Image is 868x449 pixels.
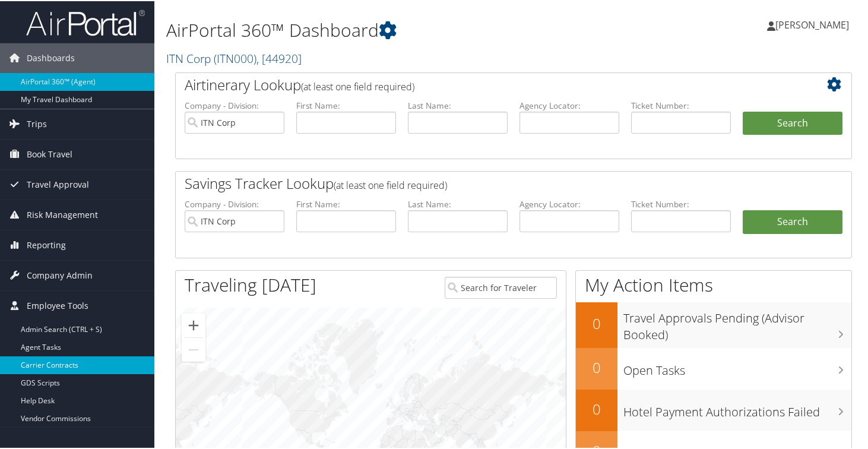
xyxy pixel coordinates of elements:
[576,271,851,296] h1: My Action Items
[27,42,75,72] span: Dashboards
[27,260,93,289] span: Company Admin
[166,17,629,42] h1: AirPortal 360™ Dashboard
[631,197,731,209] label: Ticket Number:
[27,108,47,138] span: Trips
[576,356,617,377] h2: 0
[743,209,842,233] a: Search
[256,49,302,65] span: , [ 44920 ]
[185,209,284,231] input: search accounts
[775,17,849,30] span: [PERSON_NAME]
[185,172,786,192] h2: Savings Tracker Lookup
[519,99,619,110] label: Agency Locator:
[185,99,284,110] label: Company - Division:
[519,197,619,209] label: Agency Locator:
[296,197,396,209] label: First Name:
[185,74,786,94] h2: Airtinerary Lookup
[576,347,851,388] a: 0Open Tasks
[767,6,861,42] a: [PERSON_NAME]
[445,276,557,298] input: Search for Traveler
[576,398,617,418] h2: 0
[182,337,205,361] button: Zoom out
[743,110,842,134] button: Search
[631,99,731,110] label: Ticket Number:
[27,169,89,198] span: Travel Approval
[26,8,145,36] img: airportal-logo.png
[27,290,88,320] span: Employee Tools
[576,301,851,347] a: 0Travel Approvals Pending (Advisor Booked)
[623,397,851,419] h3: Hotel Payment Authorizations Failed
[27,199,98,229] span: Risk Management
[166,49,302,65] a: ITN Corp
[576,312,617,333] h2: 0
[296,99,396,110] label: First Name:
[185,197,284,209] label: Company - Division:
[623,355,851,378] h3: Open Tasks
[408,197,508,209] label: Last Name:
[214,49,256,65] span: ( ITN000 )
[301,79,414,92] span: (at least one field required)
[576,388,851,430] a: 0Hotel Payment Authorizations Failed
[334,178,447,191] span: (at least one field required)
[27,229,66,259] span: Reporting
[182,312,205,336] button: Zoom in
[408,99,508,110] label: Last Name:
[185,271,316,296] h1: Traveling [DATE]
[623,303,851,342] h3: Travel Approvals Pending (Advisor Booked)
[27,138,72,168] span: Book Travel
